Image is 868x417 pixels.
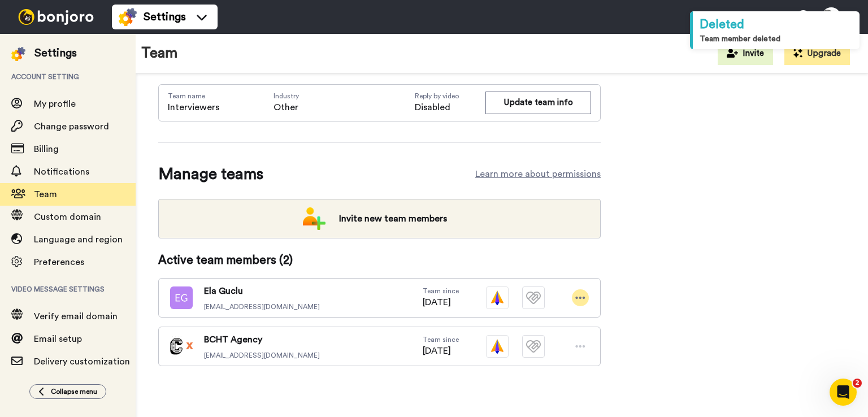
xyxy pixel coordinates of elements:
span: Reply by video [415,92,485,101]
a: Learn more about permissions [475,167,601,181]
div: Deleted [700,16,853,33]
span: Other [274,101,299,114]
span: [DATE] [423,296,459,309]
img: da9f78d6-c199-4464-8dfe-2283e209912d-1719894401.jpg [170,335,193,358]
span: BCHT Agency [204,333,320,346]
button: Update team info [485,92,591,114]
span: Interviewers [168,101,219,114]
span: Notifications [34,167,89,176]
span: Industry [274,92,299,101]
span: Collapse menu [51,387,97,396]
img: bj-logo-header-white.svg [14,9,98,25]
span: 2 [853,379,862,388]
span: Billing [34,145,59,154]
img: add-team.png [303,207,325,230]
img: settings-colored.svg [119,8,137,26]
span: Preferences [34,258,84,267]
span: Settings [144,9,186,25]
button: Invite [718,42,773,65]
h1: Team [141,45,178,62]
span: Language and region [34,235,123,244]
span: Team since [423,286,459,296]
span: Active team members ( 2 ) [158,252,293,269]
button: Collapse menu [29,384,106,399]
img: eg.png [170,286,193,309]
span: Team since [423,335,459,344]
span: [EMAIL_ADDRESS][DOMAIN_NAME] [204,351,320,360]
button: Upgrade [784,42,850,65]
img: tm-plain.svg [522,286,545,309]
img: vm-color.svg [486,335,509,358]
span: Custom domain [34,212,101,221]
span: Change password [34,122,109,131]
span: Disabled [415,101,485,114]
img: settings-colored.svg [11,47,25,61]
div: Settings [34,45,77,61]
span: Manage teams [158,163,263,185]
span: Delivery customization [34,357,130,366]
span: [DATE] [423,344,459,358]
span: Invite new team members [330,207,456,230]
div: Team member deleted [700,33,853,45]
iframe: Intercom live chat [830,379,857,406]
span: Team [34,190,57,199]
span: Verify email domain [34,312,118,321]
span: Team name [168,92,219,101]
img: vm-color.svg [486,286,509,309]
span: My profile [34,99,76,108]
img: tm-plain.svg [522,335,545,358]
span: Ela Guclu [204,284,320,298]
span: [EMAIL_ADDRESS][DOMAIN_NAME] [204,302,320,311]
span: Email setup [34,335,82,344]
